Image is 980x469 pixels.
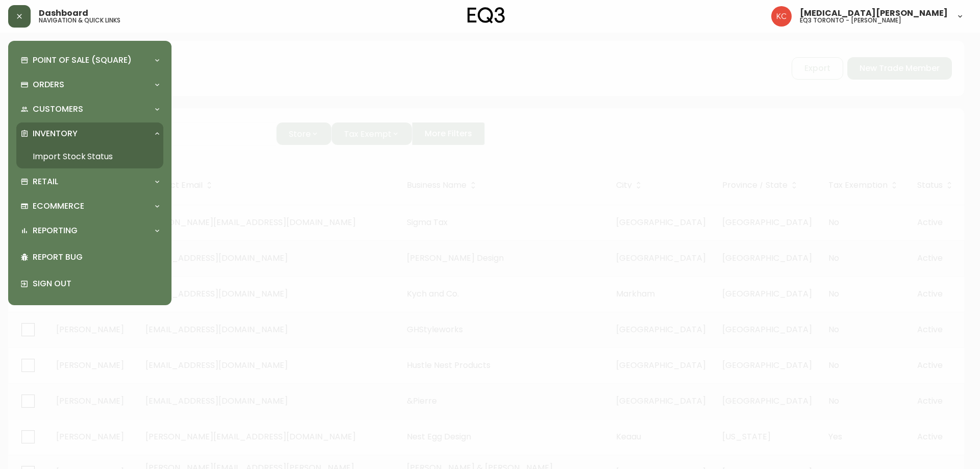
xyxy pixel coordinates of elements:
div: Ecommerce [16,195,163,217]
div: Customers [16,98,163,120]
div: Retail [16,170,163,193]
span: [MEDICAL_DATA][PERSON_NAME] [800,9,948,17]
img: 6487344ffbf0e7f3b216948508909409 [771,6,792,27]
p: Customers [33,104,83,115]
p: Orders [33,79,64,90]
a: Import Stock Status [16,145,163,168]
p: Retail [33,176,58,187]
p: Reporting [33,225,78,236]
p: Sign Out [33,278,159,289]
img: logo [468,7,505,23]
div: Point of Sale (Square) [16,49,163,71]
div: Reporting [16,219,163,242]
p: Inventory [33,128,78,139]
p: Point of Sale (Square) [33,55,132,66]
div: Inventory [16,122,163,145]
span: Dashboard [39,9,88,17]
h5: navigation & quick links [39,17,120,23]
p: Report Bug [33,252,159,263]
div: Orders [16,73,163,96]
div: Report Bug [16,244,163,270]
h5: eq3 toronto - [PERSON_NAME] [800,17,901,23]
div: Sign Out [16,270,163,297]
p: Ecommerce [33,201,84,212]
